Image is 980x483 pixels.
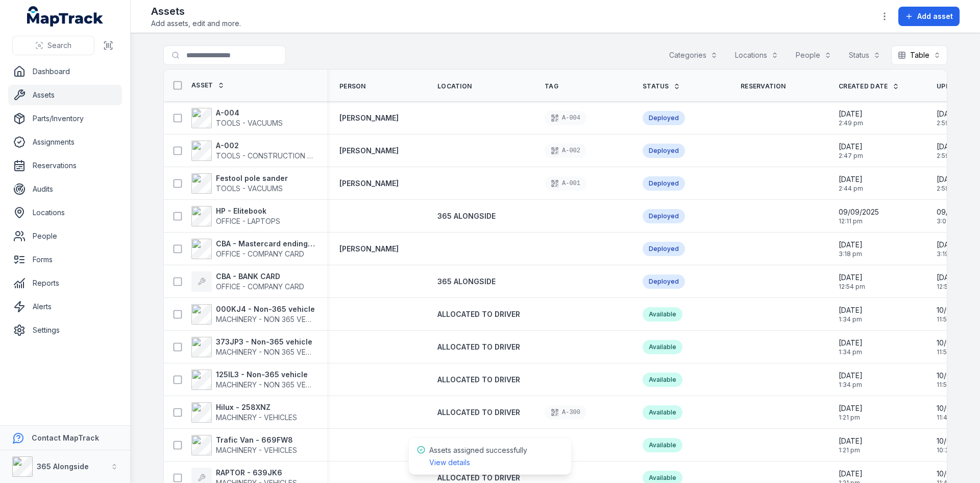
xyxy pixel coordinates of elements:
a: [PERSON_NAME] [339,113,399,123]
strong: [PERSON_NAME] [339,146,399,156]
span: 1:21 pm [839,446,863,454]
span: MACHINERY - NON 365 VEHICLES [216,348,330,356]
span: Add asset [917,11,953,21]
a: Assignments [8,132,122,152]
a: HP - ElitebookOFFICE - LAPTOPS [191,206,280,226]
span: 12:54 pm [839,283,865,291]
strong: 125IL3 - Non-365 vehicle [216,370,315,380]
div: Available [643,307,682,321]
span: Assets assigned successfully [429,446,527,467]
a: Audits [8,179,122,199]
div: Deployed [643,242,685,256]
span: Asset [191,81,213,89]
span: MACHINERY - VEHICLES [216,446,297,454]
a: People [8,226,122,246]
div: Available [643,438,682,452]
strong: CBA - BANK CARD [216,271,304,282]
time: 9/30/2025, 2:59:42 PM [937,174,961,193]
button: Search [12,36,94,55]
span: MACHINERY - NON 365 VEHICLES [216,315,330,324]
span: 11:51 am [937,348,975,356]
div: A-004 [545,111,586,125]
span: Person [339,82,366,90]
span: MACHINERY - VEHICLES [216,413,297,422]
span: 1:34 pm [839,348,863,356]
a: MapTrack [27,6,104,27]
span: [DATE] [839,109,863,119]
div: A-002 [545,144,586,158]
span: 12:11 pm [839,217,879,225]
a: A-004TOOLS - VACUUMS [191,108,283,128]
span: 10/09/2025 [937,403,975,413]
span: [DATE] [839,174,863,185]
span: 12:55 pm [937,283,963,291]
a: Trafic Van - 669FW8MACHINERY - VEHICLES [191,435,297,455]
strong: HP - Elitebook [216,206,280,216]
span: [DATE] [839,338,863,348]
a: Alerts [8,296,122,317]
a: Forms [8,249,122,270]
a: [PERSON_NAME] [339,178,399,189]
span: Location [437,82,472,90]
span: 2:59 pm [937,152,961,160]
span: ALLOCATED TO DRIVER [437,473,520,482]
span: [DATE] [937,174,961,185]
span: 2:59 pm [937,119,961,127]
span: OFFICE - COMPANY CARD [216,282,304,291]
a: Reports [8,273,122,293]
span: [DATE] [937,109,961,119]
span: 09/09/2025 [839,207,879,217]
strong: CBA - Mastercard ending 4187 [216,239,315,249]
div: Available [643,405,682,420]
span: 2:44 pm [839,185,863,193]
div: Available [643,340,682,354]
span: 10:31 am [937,446,975,454]
strong: Contact MapTrack [32,433,99,442]
a: ALLOCATED TO DRIVER [437,407,520,418]
span: 3:19 pm [937,250,961,258]
span: 11:48 am [937,413,975,422]
h2: Assets [151,4,241,18]
strong: 365 Alongside [37,462,89,471]
span: 1:34 pm [839,381,863,389]
span: ALLOCATED TO DRIVER [437,408,520,417]
time: 9/10/2025, 11:51:24 AM [937,338,975,356]
time: 9/10/2025, 11:51:06 AM [937,305,975,324]
span: MACHINERY - NON 365 VEHICLES [216,380,330,389]
button: Table [891,45,947,65]
button: Status [842,45,887,65]
a: [PERSON_NAME] [339,244,399,254]
span: OFFICE - LAPTOPS [216,217,280,225]
time: 9/26/2025, 2:44:15 PM [839,174,863,193]
span: 3:18 pm [839,250,863,258]
a: Festool pole sanderTOOLS - VACUUMS [191,173,288,194]
a: Created Date [839,82,899,90]
a: Locations [8,202,122,223]
div: Deployed [643,176,685,191]
a: Settings [8,320,122,340]
time: 9/4/2025, 1:21:33 PM [839,436,863,454]
div: A-300 [545,405,586,420]
a: CBA - BANK CARDOFFICE - COMPANY CARD [191,271,304,292]
time: 9/30/2025, 2:59:42 PM [937,109,961,127]
span: 10/09/2025 [937,436,975,446]
span: ALLOCATED TO DRIVER [437,310,520,318]
a: 373JP3 - Non-365 vehicleMACHINERY - NON 365 VEHICLES [191,337,315,357]
span: 09/09/2025 [937,207,977,217]
span: [DATE] [839,305,863,315]
time: 9/4/2025, 1:34:31 PM [839,338,863,356]
a: CBA - Mastercard ending 4187OFFICE - COMPANY CARD [191,239,315,259]
span: 365 ALONGSIDE [437,212,496,220]
strong: RAPTOR - 639JK6 [216,468,297,478]
span: 1:34 pm [839,315,863,324]
span: TOOLS - CONSTRUCTION GENERAL (ACRO PROPS, HAND TOOLS, ETC) [216,151,461,160]
time: 9/8/2025, 3:19:29 PM [937,240,961,258]
button: Add asset [898,7,960,26]
span: 10/09/2025 [937,469,975,479]
button: Categories [663,45,724,65]
span: 2:47 pm [839,152,863,160]
time: 9/10/2025, 11:48:35 AM [937,403,975,422]
div: Deployed [643,144,685,158]
div: Available [643,373,682,387]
